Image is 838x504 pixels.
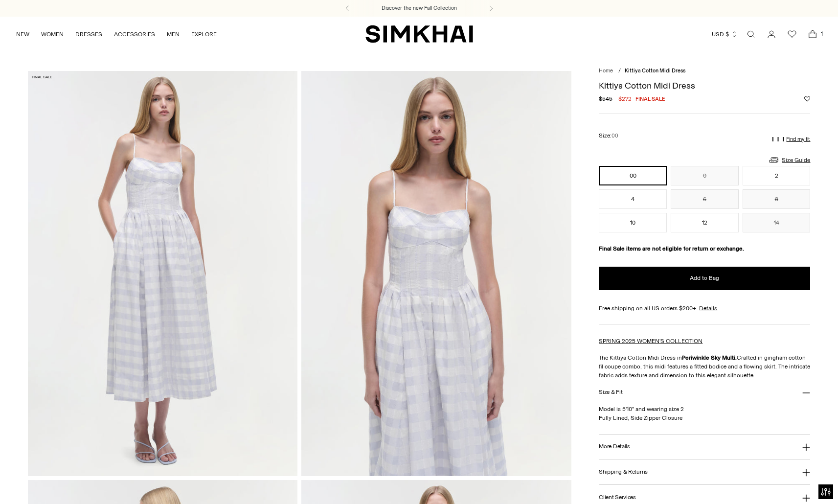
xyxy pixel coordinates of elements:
p: The Kittiya Cotton Midi Dress in Crafted in gingham cotton fil coupe combo, this midi features a ... [599,353,810,380]
strong: Periwinkle Sky Multi. [682,354,737,361]
a: NEW [16,23,29,45]
h1: Kittiya Cotton Midi Dress [599,81,810,90]
a: MEN [167,23,180,45]
a: Discover the new Fall Collection [382,4,457,12]
span: Add to Bag [690,274,719,282]
a: Open cart modal [803,24,822,44]
button: More Details [599,435,810,459]
h3: Client Services [599,494,636,501]
a: Size Guide [768,154,810,166]
a: WOMEN [41,23,64,45]
s: $545 [599,94,612,103]
p: Model is 5'10" and wearing size 2 Fully Lined, Side Zipper Closure [599,405,810,422]
h3: Shipping & Returns [599,469,648,475]
div: Free shipping on all US orders $200+ [599,304,810,313]
button: 8 [743,189,811,209]
a: Details [699,304,717,313]
a: Wishlist [782,24,802,44]
button: 6 [671,189,739,209]
span: 00 [612,133,618,139]
img: Kittiya Cotton Midi Dress [301,71,571,476]
a: Home [599,68,613,74]
button: Size & Fit [599,380,810,405]
button: 4 [599,189,667,209]
iframe: Sign Up via Text for Offers [8,467,98,496]
span: Kittiya Cotton Midi Dress [625,68,685,74]
nav: breadcrumbs [599,67,810,75]
button: 0 [671,166,739,185]
button: Shipping & Returns [599,459,810,484]
img: Kittiya Cotton Midi Dress [28,71,298,476]
a: DRESSES [75,23,102,45]
div: / [618,67,621,75]
a: EXPLORE [191,23,217,45]
h3: Size & Fit [599,389,622,395]
button: 12 [671,213,739,232]
span: 1 [817,29,826,38]
a: Open search modal [741,24,761,44]
a: ACCESSORIES [114,23,155,45]
label: Size: [599,131,618,140]
strong: Final Sale items are not eligible for return or exchange. [599,245,744,252]
button: Add to Bag [599,267,810,290]
a: SPRING 2025 WOMEN'S COLLECTION [599,338,702,344]
button: 2 [743,166,811,185]
span: $272 [618,94,632,103]
a: Go to the account page [762,24,781,44]
a: SIMKHAI [365,24,473,44]
button: 10 [599,213,667,232]
button: 00 [599,166,667,185]
h3: More Details [599,443,630,450]
button: Add to Wishlist [804,96,810,102]
button: USD $ [712,23,738,45]
button: 14 [743,213,811,232]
